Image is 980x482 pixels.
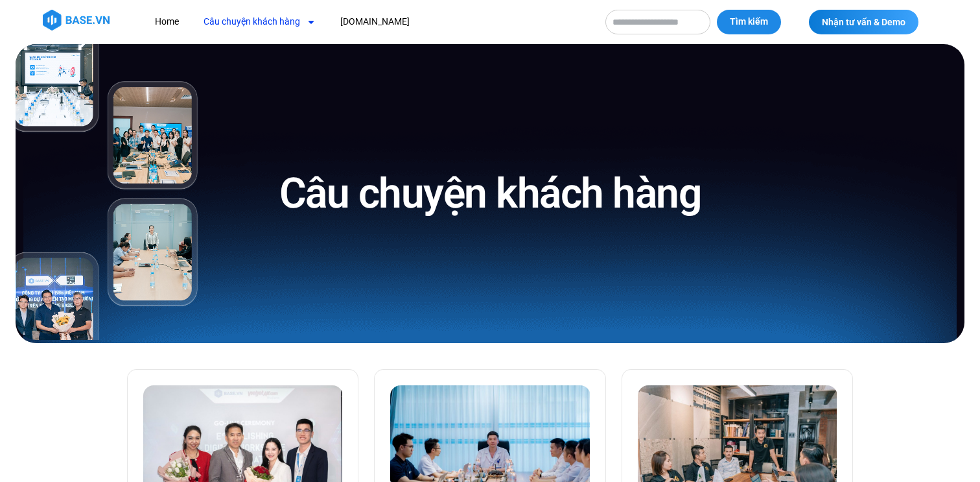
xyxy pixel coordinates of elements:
[822,18,905,27] span: Nhận tư vấn & Demo
[145,10,189,34] a: Home
[730,16,768,29] span: Tìm kiếm
[809,10,918,34] a: Nhận tư vấn & Demo
[717,10,781,34] button: Tìm kiếm
[145,10,592,34] nav: Menu
[279,167,701,221] h1: Câu chuyện khách hàng
[331,10,419,34] a: [DOMAIN_NAME]
[194,10,325,34] a: Câu chuyện khách hàng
